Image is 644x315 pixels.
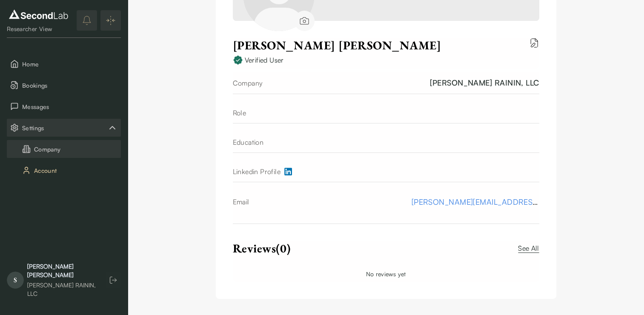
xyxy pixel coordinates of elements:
[284,167,292,176] img: linkedin
[7,55,121,73] button: Home
[27,281,97,298] div: [PERSON_NAME] RAININ, LLC
[22,102,117,111] span: Messages
[233,166,280,177] div: Linkedin Profile
[7,119,121,137] button: Settings
[518,243,539,253] a: See All
[7,272,24,289] span: S
[7,119,121,137] div: Settings sub items
[233,38,441,53] span: [PERSON_NAME] [PERSON_NAME]
[7,25,70,33] div: Researcher View
[430,77,539,89] div: [PERSON_NAME] RAININ, LLC
[233,137,264,147] div: Education
[22,60,117,69] span: Home
[7,76,121,94] button: Bookings
[22,123,107,132] span: Settings
[7,8,70,21] img: logo
[294,11,315,31] button: Edit profile photo
[100,10,121,31] button: Expand/Collapse sidebar
[233,269,539,278] div: No reviews yet
[233,55,243,65] img: Verified
[233,241,291,256] span: Reviews (0)
[7,140,121,158] button: Company
[27,262,97,279] div: [PERSON_NAME] [PERSON_NAME]
[233,78,263,88] div: Company
[233,197,249,207] div: Email
[106,272,121,288] button: Log out
[22,81,117,90] span: Bookings
[510,38,539,53] button: Edit biography
[77,10,97,31] button: notifications
[245,55,284,65] div: Verified User
[7,161,121,179] button: Account
[412,197,601,206] a: [PERSON_NAME][EMAIL_ADDRESS][DOMAIN_NAME]
[7,97,121,115] button: Messages
[233,108,246,118] div: Role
